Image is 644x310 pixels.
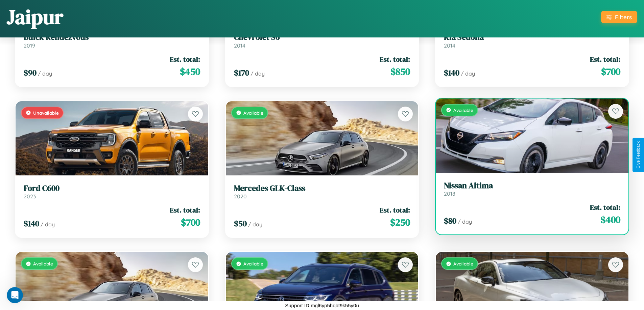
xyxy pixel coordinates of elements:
a: Nissan Altima2018 [444,181,620,197]
span: Est. total: [590,54,620,64]
iframe: Intercom live chat [7,287,23,303]
span: $ 140 [24,218,39,229]
h3: Kia Sedona [444,32,620,42]
span: 2014 [444,42,455,49]
span: 2020 [234,193,247,200]
a: Mercedes GLK-Class2020 [234,184,410,200]
span: / day [248,221,262,228]
span: $ 50 [234,218,247,229]
span: $ 400 [600,213,620,226]
span: $ 170 [234,67,249,78]
span: Est. total: [380,54,410,64]
span: Available [243,110,263,116]
h3: Chevrolet S6 [234,32,410,42]
h3: Buick Rendezvous [24,32,200,42]
span: Est. total: [590,202,620,212]
span: $ 250 [390,216,410,229]
span: $ 450 [180,65,200,78]
h1: Jaipur [7,3,63,31]
span: $ 80 [444,215,456,226]
span: Available [243,261,263,266]
span: 2023 [24,193,36,200]
span: Est. total: [380,205,410,215]
a: Chevrolet S62014 [234,32,410,49]
span: Available [453,261,473,266]
span: Est. total: [170,205,200,215]
a: Buick Rendezvous2019 [24,32,200,49]
span: 2019 [24,42,35,49]
span: 2018 [444,190,455,197]
span: / day [38,70,52,77]
span: / day [461,70,475,77]
span: / day [251,70,265,77]
span: $ 90 [24,67,37,78]
p: Support ID: mgl6yp5hqbt9k55y0u [285,301,359,310]
button: Filters [601,11,637,23]
span: $ 140 [444,67,459,78]
div: Filters [615,13,632,21]
h3: Mercedes GLK-Class [234,184,410,193]
h3: Ford C600 [24,184,200,193]
span: Unavailable [33,110,59,116]
span: / day [41,221,55,228]
span: / day [458,218,472,225]
span: $ 850 [390,65,410,78]
h3: Nissan Altima [444,181,620,191]
span: $ 700 [181,216,200,229]
span: Est. total: [170,54,200,64]
span: 2014 [234,42,245,49]
span: Available [33,261,53,266]
a: Kia Sedona2014 [444,32,620,49]
span: Available [453,107,473,113]
div: Give Feedback [636,141,641,169]
a: Ford C6002023 [24,184,200,200]
span: $ 700 [601,65,620,78]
